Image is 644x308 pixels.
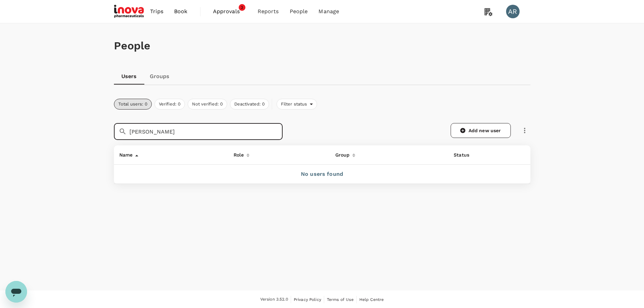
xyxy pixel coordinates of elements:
h1: People [114,40,530,52]
span: Privacy Policy [294,297,321,302]
button: Deactivated: 0 [230,99,269,110]
button: Verified: 0 [154,99,185,110]
span: Book [174,7,188,16]
div: Filter status [277,99,317,110]
img: iNova Pharmaceuticals [114,4,145,19]
span: Filter status [277,101,310,108]
p: No users found [119,170,525,178]
iframe: Button to launch messaging window [5,281,27,303]
div: AR [506,5,520,18]
div: Group [333,148,350,159]
a: Groups [144,68,175,85]
a: Help Centre [359,296,384,303]
input: Search for a user [129,123,283,140]
div: Role [231,148,244,159]
span: Reports [258,7,279,16]
span: 3 [239,4,245,11]
div: Name [117,148,133,159]
span: Trips [150,7,163,16]
span: Manage [318,7,339,16]
button: Total users: 0 [114,99,152,110]
a: Privacy Policy [294,296,321,303]
span: Help Centre [359,297,384,302]
a: Add new user [451,123,511,138]
th: Status [448,145,489,165]
a: Users [114,68,144,85]
a: Terms of Use [327,296,354,303]
span: Approvals [213,7,247,16]
span: Terms of Use [327,297,354,302]
span: Version 3.52.0 [260,296,288,303]
span: People [290,7,308,16]
button: Not verified: 0 [188,99,227,110]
